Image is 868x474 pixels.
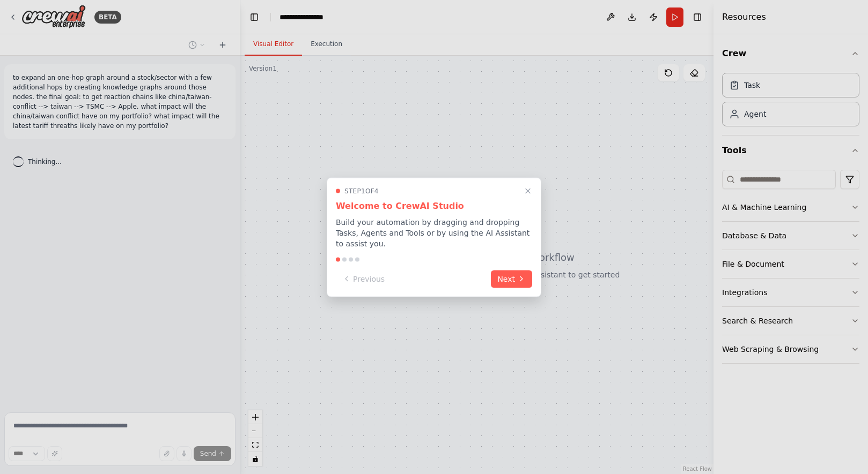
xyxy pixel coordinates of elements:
button: Close walkthrough [521,184,534,197]
span: Step 1 of 4 [344,186,379,195]
h3: Welcome to CrewAI Studio [336,199,532,212]
button: Previous [336,270,391,288]
button: Hide left sidebar [247,10,262,25]
button: Next [491,270,532,288]
p: Build your automation by dragging and dropping Tasks, Agents and Tools or by using the AI Assista... [336,216,532,249]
